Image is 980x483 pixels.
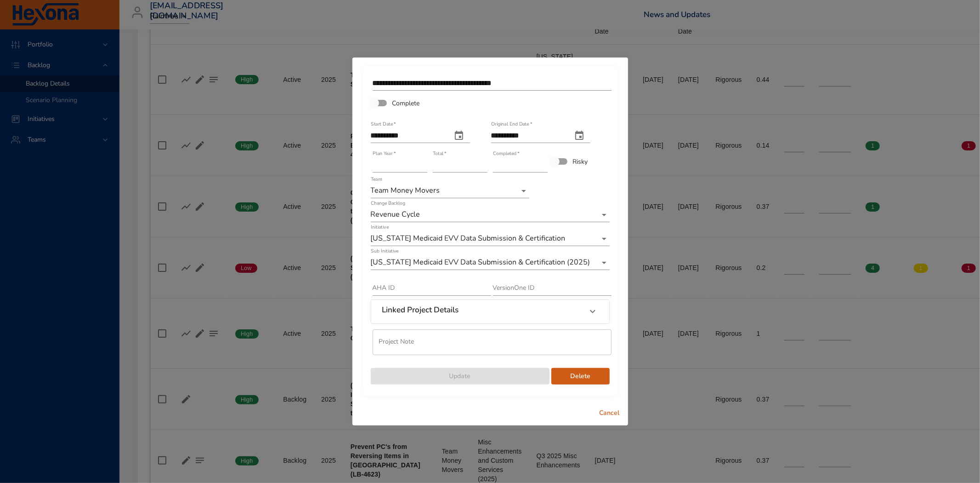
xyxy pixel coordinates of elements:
[371,255,610,270] div: [US_STATE] Medicaid EVV Data Submission & Certification (2025)
[551,368,610,385] button: Delete
[371,225,389,230] label: Initiative
[433,151,447,156] label: Total
[493,151,520,156] label: Completed
[371,201,405,206] label: Change Backlog
[573,157,588,167] span: Risky
[371,122,396,127] label: Start Date
[371,184,529,198] div: Team Money Movers
[371,207,610,222] div: Revenue Cycle
[448,125,470,147] button: start date
[371,231,610,246] div: [US_STATE] Medicaid EVV Data Submission & Certification
[595,405,624,422] button: Cancel
[568,125,590,147] button: original end date
[371,249,399,254] label: Sub Initiative
[371,300,609,323] div: Linked Project Details
[599,408,621,419] span: Cancel
[382,305,459,315] h6: Linked Project Details
[392,98,420,108] span: Complete
[371,177,382,182] label: Team
[491,122,532,127] label: Original End Date
[373,151,396,156] label: Plan Year
[559,371,602,382] span: Delete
